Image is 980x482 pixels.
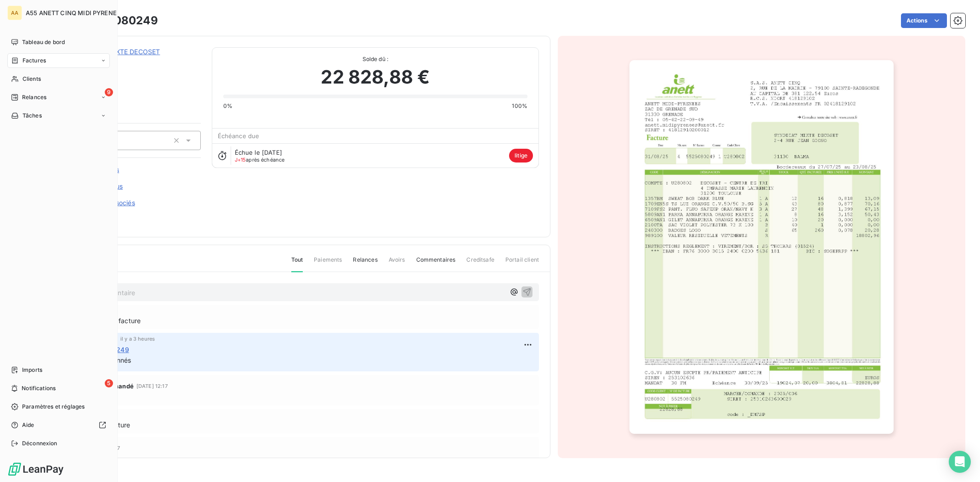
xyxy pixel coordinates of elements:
[23,75,41,83] span: Clients
[7,462,64,476] img: Logo LeanPay
[86,12,158,29] h3: 5525080249
[22,439,57,448] span: Déconnexion
[291,256,303,272] span: Tout
[7,418,110,432] a: Aide
[235,149,282,156] span: Échue le [DATE]
[105,88,113,96] span: 9
[22,38,65,46] span: Tableau de bord
[7,6,22,20] div: AA
[353,256,377,271] span: Relances
[223,55,527,63] span: Solde dû :
[416,256,456,271] span: Commentaires
[23,56,46,65] span: Factures
[22,403,85,411] span: Paramètres et réglages
[23,112,42,120] span: Tâches
[218,132,260,140] span: Échéance due
[235,157,246,163] span: J+15
[389,256,405,271] span: Avoirs
[321,63,430,91] span: 22 828,88 €
[22,366,42,374] span: Imports
[949,451,971,473] div: Open Intercom Messenger
[120,336,155,342] span: il y a 3 heures
[22,384,56,392] span: Notifications
[22,93,46,101] span: Relances
[72,58,201,66] span: C550280800
[505,256,539,271] span: Portail client
[105,379,113,387] span: 5
[235,157,285,163] span: après échéance
[466,256,494,271] span: Creditsafe
[22,421,34,429] span: Aide
[509,149,533,163] span: litige
[136,383,168,389] span: [DATE] 12:17
[223,102,232,110] span: 0%
[314,256,342,271] span: Paiements
[629,60,894,434] img: invoice_thumbnail
[26,9,124,17] span: A55 ANETT CINQ MIDI PYRENEES
[901,13,947,28] button: Actions
[512,102,527,110] span: 100%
